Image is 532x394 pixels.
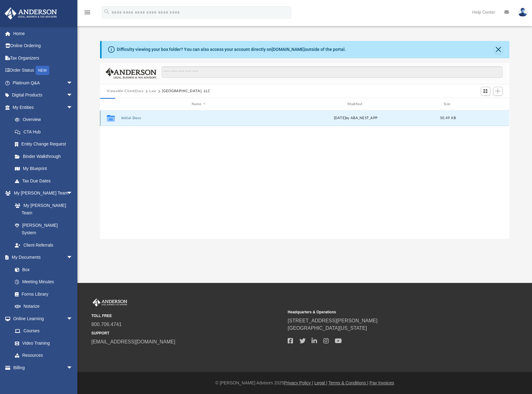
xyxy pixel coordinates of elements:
[4,101,82,114] a: My Entitiesarrow_drop_down
[278,115,433,121] div: by ABA_NEST_APP
[67,361,79,374] span: arrow_drop_down
[67,77,79,89] span: arrow_drop_down
[77,380,532,386] div: © [PERSON_NAME] Advisors 2025
[107,88,143,94] button: Viewable-ClientDocs
[463,101,507,107] div: id
[4,251,79,264] a: My Documentsarrow_drop_down
[272,47,305,52] a: [DOMAIN_NAME]
[67,89,79,102] span: arrow_drop_down
[493,87,503,96] button: Add
[4,27,82,40] a: Home
[481,87,490,96] button: Switch to Grid View
[36,66,49,75] div: NEW
[9,325,79,337] a: Courses
[288,325,367,331] a: [GEOGRAPHIC_DATA][US_STATE]
[91,298,129,307] img: Anderson Advisors Platinum Portal
[4,89,82,101] a: Digital Productsarrow_drop_down
[4,361,82,374] a: Billingarrow_drop_down
[67,251,79,264] span: arrow_drop_down
[314,380,327,385] a: Legal |
[4,312,79,325] a: Online Learningarrow_drop_down
[9,300,79,313] a: Notarize
[9,276,79,288] a: Meeting Minutes
[436,101,460,107] div: Size
[9,337,76,349] a: Video Training
[121,116,276,120] button: Initial Docs
[440,116,456,120] span: 50.49 KB
[4,77,82,89] a: Platinum Q&Aarrow_drop_down
[284,380,313,385] a: Privacy Policy |
[91,330,283,336] small: SUPPORT
[117,46,346,53] div: Difficulty viewing your box folder? You can also access your account directly on outside of the p...
[162,66,503,78] input: Search files and folders
[518,8,527,17] img: User Pic
[494,45,503,54] button: Close
[162,88,210,94] button: [GEOGRAPHIC_DATA], LLC
[9,163,79,175] a: My Blueprint
[369,380,394,385] a: Pay Invoices
[9,150,82,163] a: Binder Walkthrough
[9,349,79,362] a: Resources
[103,101,118,107] div: id
[334,116,346,120] span: [DATE]
[4,64,82,77] a: Order StatusNEW
[4,40,82,52] a: Online Ordering
[9,239,79,251] a: Client Referrals
[9,126,82,138] a: CTA Hub
[84,12,91,16] a: menu
[103,8,110,15] i: search
[9,263,76,276] a: Box
[121,101,276,107] div: Name
[9,288,76,300] a: Forms Library
[149,88,156,94] button: Law
[9,138,82,150] a: Entity Change Request
[288,318,377,323] a: [STREET_ADDRESS][PERSON_NAME]
[67,187,79,200] span: arrow_drop_down
[91,339,175,344] a: [EMAIL_ADDRESS][DOMAIN_NAME]
[9,219,79,239] a: [PERSON_NAME] System
[91,322,122,327] a: 800.706.4741
[67,312,79,325] span: arrow_drop_down
[67,101,79,114] span: arrow_drop_down
[278,101,433,107] div: Modified
[9,114,82,126] a: Overview
[288,309,480,315] small: Headquarters & Operations
[3,7,59,20] img: Anderson Advisors Platinum Portal
[84,9,91,16] i: menu
[9,199,76,219] a: My [PERSON_NAME] Team
[329,380,368,385] a: Terms & Conditions |
[9,175,82,187] a: Tax Due Dates
[4,187,79,199] a: My [PERSON_NAME] Teamarrow_drop_down
[100,110,509,239] div: grid
[91,313,283,319] small: TOLL FREE
[4,52,82,64] a: Tax Organizers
